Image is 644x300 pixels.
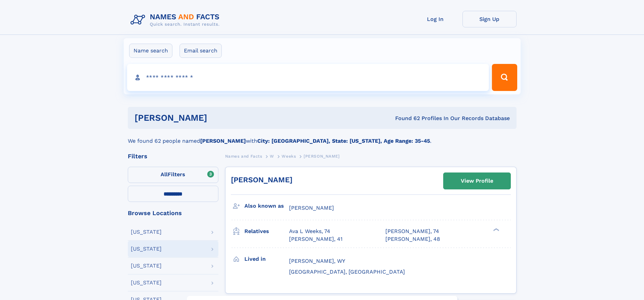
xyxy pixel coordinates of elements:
a: View Profile [444,173,510,189]
div: ❯ [492,228,500,232]
div: We found 62 people named with . [128,129,517,145]
a: [PERSON_NAME], 74 [385,228,439,235]
button: Search Button [492,64,517,91]
a: Names and Facts [225,152,262,160]
div: Filters [128,153,218,159]
h3: Also known as [244,200,289,212]
span: [PERSON_NAME] [304,154,340,159]
span: All [161,171,168,178]
div: [US_STATE] [131,280,162,285]
a: Ava L Weeks, 74 [289,228,330,235]
input: search input [127,64,489,91]
label: Name search [129,44,172,58]
div: [US_STATE] [131,229,162,235]
span: Weeks [282,154,296,159]
div: [US_STATE] [131,263,162,269]
a: Log In [408,11,462,27]
a: W [270,152,274,160]
a: [PERSON_NAME], 48 [385,235,440,243]
a: Weeks [282,152,296,160]
a: Sign Up [462,11,517,27]
span: [GEOGRAPHIC_DATA], [GEOGRAPHIC_DATA] [289,269,405,275]
label: Email search [180,44,222,58]
b: [PERSON_NAME] [200,138,246,144]
span: [PERSON_NAME] [289,205,334,211]
div: [US_STATE] [131,246,162,252]
img: Logo Names and Facts [128,11,225,29]
span: W [270,154,274,159]
a: [PERSON_NAME] [231,176,292,184]
h1: [PERSON_NAME] [135,114,301,122]
a: [PERSON_NAME], 41 [289,235,342,243]
div: View Profile [461,173,493,189]
div: Browse Locations [128,210,218,216]
b: City: [GEOGRAPHIC_DATA], State: [US_STATE], Age Range: 35-45 [257,138,430,144]
h3: Relatives [244,226,289,237]
label: Filters [128,167,218,183]
h3: Lived in [244,253,289,265]
div: Found 62 Profiles In Our Records Database [301,115,510,122]
span: [PERSON_NAME], WY [289,258,345,264]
